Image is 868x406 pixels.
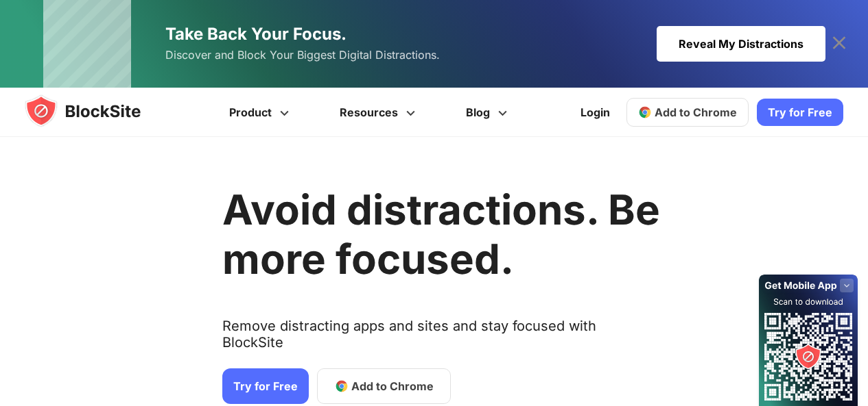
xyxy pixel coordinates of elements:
a: Resources [316,88,443,137]
h1: Avoid distractions. Be more focused. [222,185,660,283]
a: Add to Chrome [317,368,451,404]
span: Take Back Your Focus. [165,24,347,44]
a: Try for Free [757,99,843,126]
a: Blog [443,88,535,137]
text: Remove distracting apps and sites and stay focused with BlockSite [222,318,660,361]
img: blocksite-icon.5d769676.svg [25,94,167,127]
a: Product [206,88,316,137]
span: Discover and Block Your Biggest Digital Distractions. [165,45,440,65]
a: Add to Chrome [626,98,749,127]
a: Login [572,96,618,129]
div: Reveal My Distractions [657,26,825,62]
span: Add to Chrome [351,378,434,394]
a: Try for Free [222,368,309,404]
img: chrome-icon.svg [638,105,652,119]
span: Add to Chrome [655,105,737,119]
